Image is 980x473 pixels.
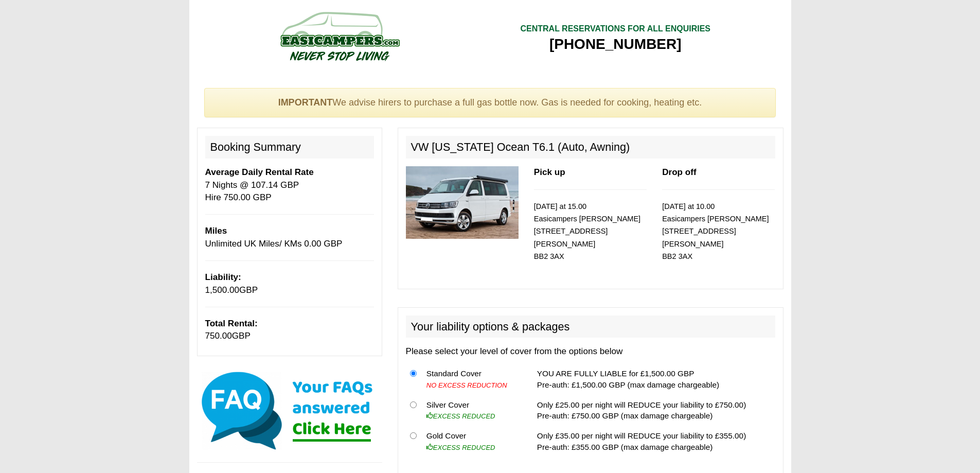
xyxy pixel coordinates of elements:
[197,370,382,452] img: Click here for our most common FAQs
[422,426,521,457] td: Gold Cover
[205,166,374,204] p: 7 Nights @ 107.14 GBP Hire 750.00 GBP
[406,345,775,358] p: Please select your level of cover from the options below
[205,225,374,250] p: Unlimited UK Miles/ KMs 0.00 GBP
[205,318,374,343] p: GBP
[662,167,696,177] b: Drop off
[533,395,775,426] td: Only £25.00 per night will REDUCE your liability to £750.00) Pre-auth: £750.00 GBP (max damage ch...
[520,23,710,35] div: CENTRAL RESERVATIONS FOR ALL ENQUIRIES
[278,97,333,108] strong: IMPORTANT
[533,426,775,457] td: Only £35.00 per night will REDUCE your liability to £355.00) Pre-auth: £355.00 GBP (max damage ch...
[534,202,640,261] small: [DATE] at 15.00 Easicampers [PERSON_NAME] [STREET_ADDRESS] [PERSON_NAME] BB2 3AX
[406,166,519,239] img: 315.jpg
[426,412,495,420] i: EXCESS REDUCED
[406,136,775,159] h2: VW [US_STATE] Ocean T6.1 (Auto, Awning)
[205,271,374,296] p: GBP
[534,167,565,177] b: Pick up
[422,363,521,395] td: Standard Cover
[205,285,240,295] span: 1,500.00
[520,35,710,54] div: [PHONE_NUMBER]
[426,381,507,389] i: NO EXCESS REDUCTION
[662,202,769,261] small: [DATE] at 10.00 Easicampers [PERSON_NAME] [STREET_ADDRESS] [PERSON_NAME] BB2 3AX
[205,272,241,282] b: Liability:
[205,167,314,177] b: Average Daily Rental Rate
[205,136,374,159] h2: Booking Summary
[204,88,776,118] div: We advise hirers to purchase a full gas bottle now. Gas is needed for cooking, heating etc.
[426,444,495,451] i: EXCESS REDUCED
[533,363,775,395] td: YOU ARE FULLY LIABLE for £1,500.00 GBP Pre-auth: £1,500.00 GBP (max damage chargeable)
[406,316,775,338] h2: Your liability options & packages
[242,8,437,64] img: campers-checkout-logo.png
[205,331,232,341] span: 750.00
[422,395,521,426] td: Silver Cover
[205,319,258,328] b: Total Rental:
[205,226,227,236] b: Miles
